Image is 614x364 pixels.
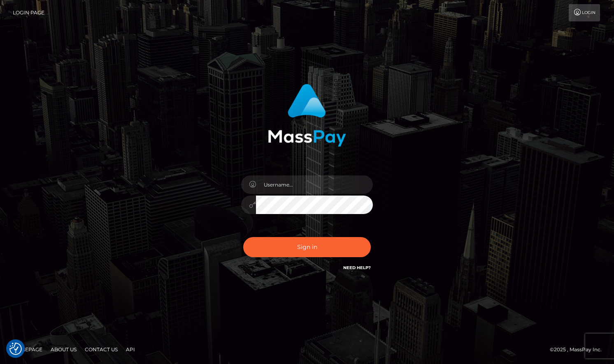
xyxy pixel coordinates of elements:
[268,84,346,147] img: MassPay Login
[343,265,371,270] a: Need Help?
[9,343,22,355] img: Revisit consent button
[81,343,121,356] a: Contact Us
[47,343,80,356] a: About Us
[569,4,600,21] a: Login
[550,345,608,354] div: © 2025 , MassPay Inc.
[9,343,46,356] a: Homepage
[123,343,138,356] a: API
[243,237,371,257] button: Sign in
[13,4,44,21] a: Login Page
[256,175,373,194] input: Username...
[9,343,22,355] button: Consent Preferences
